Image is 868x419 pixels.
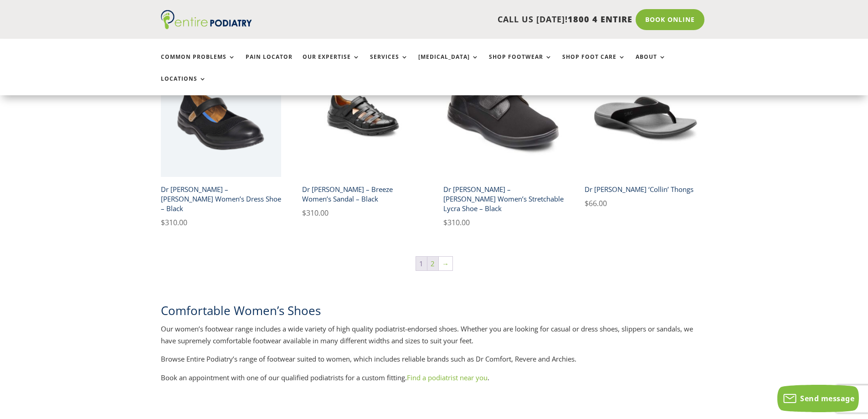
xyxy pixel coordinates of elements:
a: Shop Footwear [489,54,552,73]
a: Common Problems [161,54,236,73]
p: Browse Entire Podiatry’s range of footwear suited to women, which includes reliable brands such a... [161,353,708,372]
bdi: 66.00 [585,198,607,208]
a: Dr Comfort Annie Women's Casual Shoe blackDr [PERSON_NAME] – [PERSON_NAME] Women’s Stretchable Ly... [443,57,564,229]
a: Dr Comfort Jackie Mary Janes Dress Shoe in Black - Angle ViewDr [PERSON_NAME] – [PERSON_NAME] Wom... [161,57,282,229]
span: $ [443,217,447,228]
a: About [636,54,666,73]
img: Dr Comfort Breeze Women's Shoe Black [302,57,423,177]
span: $ [302,208,306,218]
p: CALL US [DATE]! [287,14,632,26]
h2: Dr [PERSON_NAME] ‘Collin’ Thongs [585,181,705,197]
a: Services [370,54,408,73]
span: Page 1 [416,257,427,270]
p: Book an appointment with one of our qualified podiatrists for a custom fitting. . [161,372,708,384]
a: [MEDICAL_DATA] [418,54,479,73]
img: Collins Dr Comfort Men's Thongs in Black [585,57,705,177]
span: 1800 4 ENTIRE [568,14,632,25]
img: logo (1) [161,10,252,29]
button: Send message [777,385,859,412]
img: Dr Comfort Annie Women's Casual Shoe black [443,57,564,177]
span: Send message [800,393,854,403]
a: Dr Comfort Breeze Women's Shoe BlackDr [PERSON_NAME] – Breeze Women’s Sandal – Black $310.00 [302,57,423,219]
span: $ [161,217,165,228]
nav: Product Pagination [161,256,708,275]
a: → [439,257,452,270]
a: Collins Dr Comfort Men's Thongs in BlackDr [PERSON_NAME] ‘Collin’ Thongs $66.00 [585,57,705,210]
bdi: 310.00 [302,208,329,218]
a: Find a podiatrist near you [407,373,488,382]
a: Book Online [636,9,704,30]
span: $ [585,198,589,208]
a: Locations [161,76,206,95]
a: Our Expertise [303,54,360,73]
a: Entire Podiatry [161,22,252,31]
h2: Comfortable Women’s Shoes [161,302,708,323]
bdi: 310.00 [161,217,187,228]
h2: Dr [PERSON_NAME] – Breeze Women’s Sandal – Black [302,181,423,207]
img: Dr Comfort Jackie Mary Janes Dress Shoe in Black - Angle View [161,57,282,177]
p: Our women’s footwear range includes a wide variety of high quality podiatrist-endorsed shoes. Whe... [161,323,708,353]
h2: Dr [PERSON_NAME] – [PERSON_NAME] Women’s Dress Shoe – Black [161,181,282,217]
a: Shop Foot Care [562,54,626,73]
a: Pain Locator [246,54,293,73]
h2: Dr [PERSON_NAME] – [PERSON_NAME] Women’s Stretchable Lycra Shoe – Black [443,181,564,217]
bdi: 310.00 [443,217,470,228]
a: Page 2 [427,257,438,270]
